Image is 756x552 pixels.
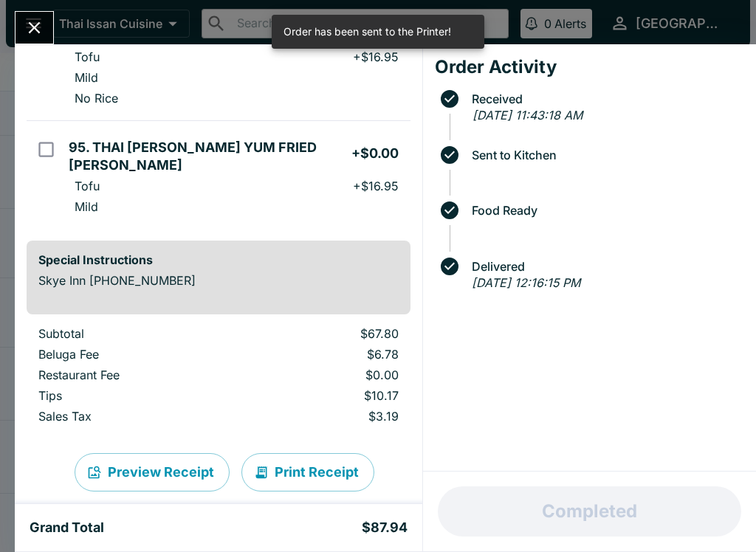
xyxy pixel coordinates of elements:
[38,409,233,424] p: Sales Tax
[257,409,399,424] p: $3.19
[472,108,583,123] em: [DATE] 11:43:18 AM
[257,388,399,403] p: $10.17
[353,49,399,64] p: + $16.95
[75,179,100,193] p: Tofu
[38,326,233,341] p: Subtotal
[464,260,744,273] span: Delivered
[30,519,104,537] h5: Grand Total
[464,204,744,217] span: Food Ready
[257,368,399,382] p: $0.00
[75,49,100,64] p: Tofu
[464,148,744,162] span: Sent to Kitchen
[38,252,399,267] h6: Special Instructions
[38,368,233,382] p: Restaurant Fee
[69,139,351,174] h5: 95. THAI [PERSON_NAME] YUM FRIED [PERSON_NAME]
[353,179,399,193] p: + $16.95
[38,388,233,403] p: Tips
[351,145,399,162] h5: + $0.00
[283,19,451,44] div: Order has been sent to the Printer!
[16,12,53,44] button: Close
[75,91,118,106] p: No Rice
[38,273,399,288] p: Skye Inn [PHONE_NUMBER]
[241,453,374,491] button: Print Receipt
[362,519,408,537] h5: $87.94
[75,70,98,85] p: Mild
[435,56,744,78] h4: Order Activity
[472,275,580,290] em: [DATE] 12:16:15 PM
[257,326,399,341] p: $67.80
[464,92,744,106] span: Received
[257,347,399,362] p: $6.78
[75,199,98,214] p: Mild
[27,326,410,429] table: orders table
[38,347,233,362] p: Beluga Fee
[75,453,230,491] button: Preview Receipt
